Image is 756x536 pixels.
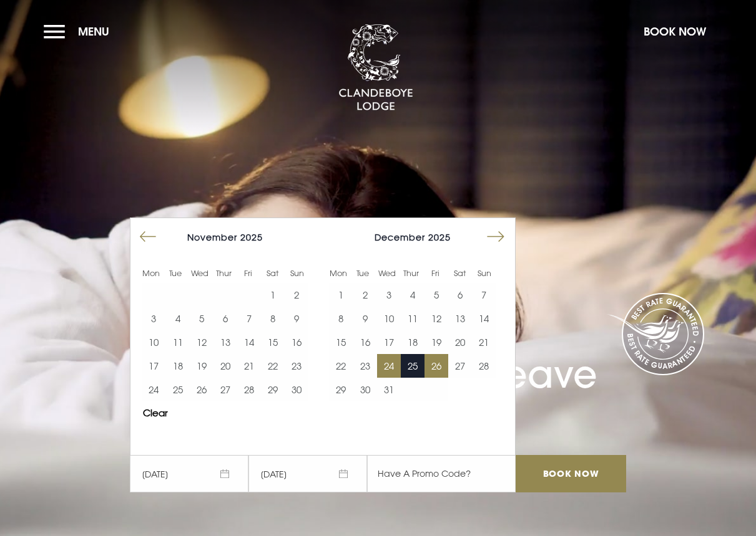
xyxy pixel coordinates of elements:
button: 29 [261,378,285,401]
button: 13 [448,307,472,330]
td: Choose Saturday, December 6, 2025 as your end date. [448,283,472,307]
input: Book Now [516,455,626,492]
td: Choose Sunday, November 30, 2025 as your end date. [285,378,308,401]
button: 20 [214,354,237,378]
td: Choose Saturday, December 27, 2025 as your end date. [448,354,472,378]
button: 20 [448,330,472,354]
button: 28 [237,378,261,401]
button: 11 [165,330,189,354]
button: 22 [261,354,285,378]
td: Choose Thursday, December 11, 2025 as your end date. [401,307,425,330]
button: 25 [401,354,425,378]
td: Choose Friday, November 14, 2025 as your end date. [237,330,261,354]
td: Choose Wednesday, December 17, 2025 as your end date. [377,330,401,354]
button: Book Now [637,18,712,45]
button: 21 [237,354,261,378]
button: 15 [329,330,353,354]
td: Choose Sunday, November 2, 2025 as your end date. [285,283,308,307]
button: 28 [472,354,496,378]
td: Choose Tuesday, December 30, 2025 as your end date. [353,378,376,401]
button: Move backward to switch to the previous month. [136,225,160,249]
td: Choose Thursday, November 27, 2025 as your end date. [214,378,237,401]
button: 7 [237,307,261,330]
button: 16 [353,330,376,354]
button: Menu [44,18,115,45]
button: 24 [142,378,165,401]
td: Choose Saturday, November 8, 2025 as your end date. [261,307,285,330]
button: 24 [377,354,401,378]
button: 18 [165,354,189,378]
span: [DATE] [130,455,248,492]
td: Choose Thursday, November 6, 2025 as your end date. [214,307,237,330]
span: Menu [78,24,109,39]
button: 4 [165,307,189,330]
td: Choose Friday, December 5, 2025 as your end date. [425,283,448,307]
button: 12 [190,330,214,354]
button: 1 [329,283,353,307]
button: 2 [353,283,376,307]
td: Choose Wednesday, November 12, 2025 as your end date. [190,330,214,354]
button: 23 [353,354,376,378]
button: 14 [237,330,261,354]
button: 29 [329,378,353,401]
td: Choose Saturday, November 22, 2025 as your end date. [261,354,285,378]
td: Choose Sunday, December 21, 2025 as your end date. [472,330,496,354]
button: 8 [261,307,285,330]
button: 30 [285,378,308,401]
td: Choose Friday, November 28, 2025 as your end date. [237,378,261,401]
td: Choose Sunday, November 16, 2025 as your end date. [285,330,308,354]
td: Choose Thursday, November 20, 2025 as your end date. [214,354,237,378]
button: 6 [214,307,237,330]
button: 10 [377,307,401,330]
button: 16 [285,330,308,354]
td: Choose Monday, December 29, 2025 as your end date. [329,378,353,401]
td: Choose Monday, November 3, 2025 as your end date. [142,307,165,330]
button: 2 [285,283,308,307]
button: 9 [285,307,308,330]
td: Choose Tuesday, November 11, 2025 as your end date. [165,330,189,354]
td: Choose Wednesday, November 19, 2025 as your end date. [190,354,214,378]
td: Choose Monday, December 8, 2025 as your end date. [329,307,353,330]
button: 14 [472,307,496,330]
button: 3 [142,307,165,330]
td: Choose Wednesday, December 10, 2025 as your end date. [377,307,401,330]
td: Choose Wednesday, December 3, 2025 as your end date. [377,283,401,307]
button: 21 [472,330,496,354]
td: Choose Tuesday, December 9, 2025 as your end date. [353,307,376,330]
button: 11 [401,307,425,330]
button: 1 [261,283,285,307]
button: 17 [377,330,401,354]
td: Choose Tuesday, December 16, 2025 as your end date. [353,330,376,354]
button: 25 [165,378,189,401]
img: Clandeboye Lodge [338,24,413,112]
button: 3 [377,283,401,307]
td: Choose Friday, December 12, 2025 as your end date. [425,307,448,330]
button: 6 [448,283,472,307]
td: Choose Saturday, November 1, 2025 as your end date. [261,283,285,307]
td: Choose Monday, November 24, 2025 as your end date. [142,378,165,401]
button: 13 [214,330,237,354]
button: Move forward to switch to the next month. [484,225,508,249]
td: Choose Monday, November 17, 2025 as your end date. [142,354,165,378]
td: Choose Wednesday, November 5, 2025 as your end date. [190,307,214,330]
td: Choose Wednesday, November 26, 2025 as your end date. [190,378,214,401]
button: 9 [353,307,376,330]
span: [DATE] [248,455,367,492]
button: 30 [353,378,376,401]
td: Choose Tuesday, November 4, 2025 as your end date. [165,307,189,330]
span: 2025 [428,232,451,242]
button: 18 [401,330,425,354]
button: 8 [329,307,353,330]
td: Choose Thursday, December 4, 2025 as your end date. [401,283,425,307]
button: 26 [425,354,448,378]
td: Choose Friday, December 26, 2025 as your end date. [425,354,448,378]
span: December [375,232,425,242]
td: Choose Saturday, December 13, 2025 as your end date. [448,307,472,330]
button: 7 [472,283,496,307]
td: Choose Tuesday, December 2, 2025 as your end date. [353,283,376,307]
button: 19 [425,330,448,354]
td: Choose Monday, December 15, 2025 as your end date. [329,330,353,354]
td: Choose Saturday, November 15, 2025 as your end date. [261,330,285,354]
td: Choose Monday, December 1, 2025 as your end date. [329,283,353,307]
td: Choose Thursday, December 18, 2025 as your end date. [401,330,425,354]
